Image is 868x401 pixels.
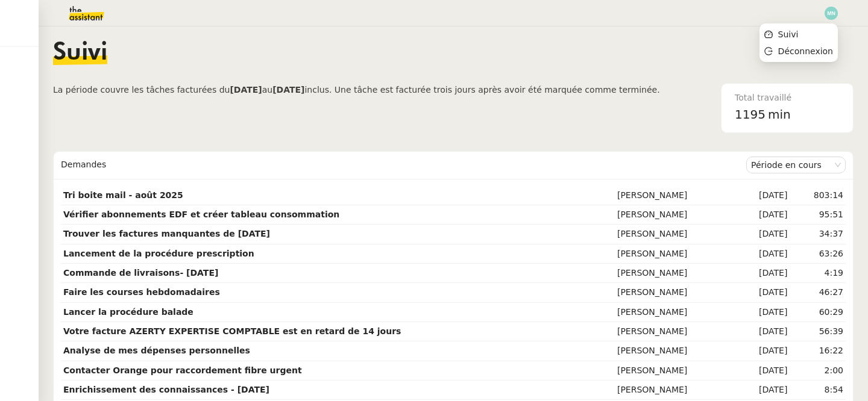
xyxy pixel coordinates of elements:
[63,385,269,394] strong: Enrichissement des connaissances - [DATE]
[790,283,846,302] td: 46:27
[790,225,846,244] td: 34:37
[736,225,790,244] td: [DATE]
[615,283,736,302] td: [PERSON_NAME]
[63,287,220,297] strong: Faire les courses hebdomadaires
[230,85,262,95] b: [DATE]
[736,264,790,283] td: [DATE]
[63,346,250,355] strong: Analyse de mes dépenses personnelles
[272,85,304,95] b: [DATE]
[778,30,799,39] span: Suivi
[736,341,790,361] td: [DATE]
[615,303,736,322] td: [PERSON_NAME]
[735,107,766,122] span: 1195
[63,249,254,258] strong: Lancement de la procédure prescription
[736,205,790,225] td: [DATE]
[63,365,302,375] strong: Contacter Orange pour raccordement fibre urgent
[53,85,230,95] span: La période couvre les tâches facturées du
[615,381,736,400] td: [PERSON_NAME]
[790,303,846,322] td: 60:29
[790,322,846,341] td: 56:39
[768,105,791,125] span: min
[615,205,736,225] td: [PERSON_NAME]
[615,264,736,283] td: [PERSON_NAME]
[615,244,736,264] td: [PERSON_NAME]
[615,341,736,361] td: [PERSON_NAME]
[736,322,790,341] td: [DATE]
[736,283,790,302] td: [DATE]
[262,85,272,95] span: au
[736,186,790,205] td: [DATE]
[615,225,736,244] td: [PERSON_NAME]
[790,205,846,225] td: 95:51
[736,361,790,381] td: [DATE]
[790,264,846,283] td: 4:19
[790,381,846,400] td: 8:54
[63,326,401,336] strong: Votre facture AZERTY EXPERTISE COMPTABLE est en retard de 14 jours
[63,229,270,238] strong: Trouver les factures manquantes de [DATE]
[790,244,846,264] td: 63:26
[53,41,107,65] span: Suivi
[63,307,193,317] strong: Lancer la procédure balade
[736,381,790,400] td: [DATE]
[735,91,840,105] div: Total travaillé
[63,190,183,200] strong: Tri boite mail - août 2025
[778,46,833,56] span: Déconnexion
[790,186,846,205] td: 803:14
[304,85,659,95] span: inclus. Une tâche est facturée trois jours après avoir été marquée comme terminée.
[61,153,746,177] div: Demandes
[615,361,736,381] td: [PERSON_NAME]
[751,157,841,173] nz-select-item: Période en cours
[790,341,846,361] td: 16:22
[736,303,790,322] td: [DATE]
[736,244,790,264] td: [DATE]
[615,186,736,205] td: [PERSON_NAME]
[615,322,736,341] td: [PERSON_NAME]
[825,7,838,20] img: svg
[63,210,339,219] strong: Vérifier abonnements EDF et créer tableau consommation
[63,268,218,278] strong: Commande de livraisons- [DATE]
[790,361,846,381] td: 2:00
